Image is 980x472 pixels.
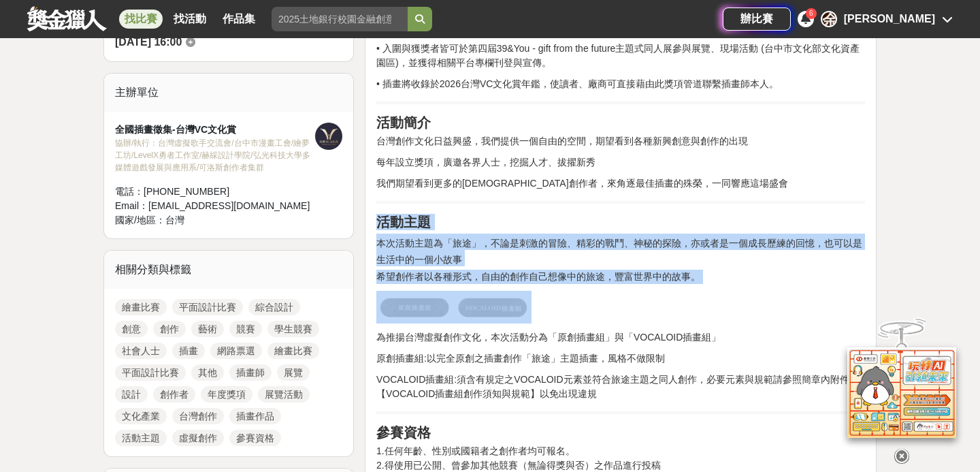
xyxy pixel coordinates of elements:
a: 綜合設計 [248,299,300,315]
a: 其他 [191,364,224,381]
a: 插畫 [172,343,205,359]
a: 作品集 [217,10,261,29]
div: [PERSON_NAME] [844,11,935,27]
p: 原創插畫組:以完全原創之插畫創作「旅途」主題插畫，風格不做限制 [376,351,865,366]
img: 3755520c-84cd-4992-a84e-1e1cf988c74d.png [376,291,532,324]
a: 網路票選 [210,343,262,359]
a: 繪畫比賽 [267,343,319,359]
img: d2146d9a-e6f6-4337-9592-8cefde37ba6b.png [847,347,956,438]
span: 為推揚台灣虛擬創作文化，本次活動分為「原創插畫組」與「VOCALOID插畫組」 [376,332,721,343]
strong: 活動簡介 [376,115,431,130]
div: 余 [821,11,837,27]
p: 每年設立獎項，廣邀各界人士，挖掘人才、拔擢新秀 [376,155,865,170]
a: 社會人士 [115,343,167,359]
a: 參賽資格 [229,430,281,446]
a: 藝術 [191,321,224,337]
a: 創作者 [153,386,195,403]
div: 協辦/執行： 台灣虛擬歌手交流會/台中市漫畫工會/繪夢工坊/LevelX勇者工作室/赫綵設計學院/弘光科技大學多媒體遊戲發展與應用系/可洛斯創作者集群 [115,137,315,174]
a: 創作 [153,321,186,337]
input: 2025土地銀行校園金融創意挑戰賽：從你出發 開啟智慧金融新頁 [272,7,408,31]
a: 創意 [115,321,148,337]
strong: 活動主題 [376,215,431,230]
a: 年度獎項 [201,386,252,403]
a: 找活動 [168,10,212,29]
a: 台灣創作 [172,408,224,424]
strong: 參賽資格 [376,425,431,440]
a: 辦比賽 [723,7,791,31]
span: 台灣 [165,215,184,225]
a: 平面設計比賽 [172,299,243,315]
a: 插畫作品 [229,408,281,424]
a: 競賽 [229,321,262,337]
p: 我們期望看到更多的[DEMOGRAPHIC_DATA]創作者，來角逐最佳插畫的殊榮，一同響應這場盛會 [376,176,865,191]
p: 台灣創作文化日益興盛，我們提供一個自由的空間，期望看到各種新興創意與創作的出現 [376,134,865,148]
div: 相關分類與標籤 [104,251,353,289]
div: 全國插畫徵集-台灣VC文化賞 [115,123,315,137]
span: [DATE] 16:00 [115,36,182,48]
p: 自由的創作自己想像中的旅途，豐富世界中的故事。 [376,270,865,284]
a: 展覽 [277,364,310,381]
p: • 插畫將收錄於2026台灣VC文化賞年鑑，使讀者、廠商可直接藉由此獎項管道聯繫插畫師本人。 [376,77,865,91]
a: 展覽活動 [258,386,310,403]
a: 繪畫比賽 [115,299,167,315]
span: VOCALOID插畫組:須含有規定之VOCALOID元素並符合旅途主題之同人創作，必要元素與規範請參照簡章內附件1【VOCALOID插畫組創作須知與規範】以免出現違規 [376,374,854,399]
a: 文化產業 [115,408,167,424]
p: • 入圍與獲獎者皆可於第四屆39&You - gift from the future主題式同人展參與展覽、現場活動 (台中市文化部文化資產園區)，並獲得相關平台專欄刊登與宣傳。 [376,42,865,70]
a: 平面設計比賽 [115,364,186,381]
span: 國家/地區： [115,215,165,225]
a: 插畫師 [229,364,272,381]
a: 虛擬創作 [172,430,224,446]
span: 6 [809,10,813,17]
a: 活動主題 [115,430,167,446]
a: 設計 [115,386,148,403]
span: 本次活動主題為「旅途」，不論是刺激的冒險、精彩的戰鬥、神秘的探險，亦或者是一個成長歷練的回憶，也可以是生活中的一個小故事 [376,238,862,265]
div: 主辦單位 [104,74,353,112]
a: 找比賽 [119,10,163,29]
div: 電話： [PHONE_NUMBER] [115,185,315,199]
div: Email： [EMAIL_ADDRESS][DOMAIN_NAME] [115,199,315,213]
a: 學生競賽 [267,321,319,337]
span: 希望創作者以各種形式， [376,271,481,282]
